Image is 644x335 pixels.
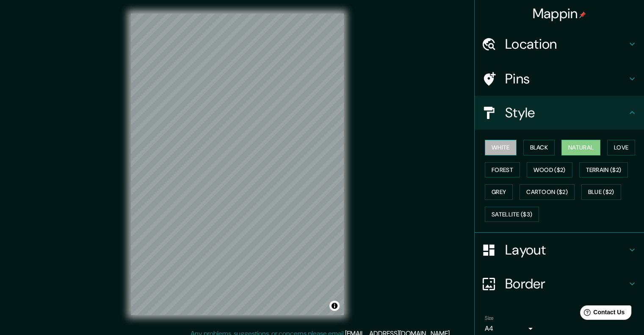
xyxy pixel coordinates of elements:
[607,140,635,155] button: Love
[505,70,627,87] h4: Pins
[581,184,621,200] button: Blue ($2)
[485,315,494,322] label: Size
[485,207,539,222] button: Satellite ($3)
[485,184,513,200] button: Grey
[505,241,627,258] h4: Layout
[485,140,517,155] button: White
[475,27,644,61] div: Location
[523,140,555,155] button: Black
[475,233,644,267] div: Layout
[485,162,520,178] button: Forest
[527,162,572,178] button: Wood ($2)
[475,96,644,130] div: Style
[505,275,627,292] h4: Border
[561,140,600,155] button: Natural
[520,184,575,200] button: Cartoon ($2)
[475,62,644,96] div: Pins
[569,302,635,326] iframe: Help widget launcher
[475,267,644,301] div: Border
[329,301,340,311] button: Toggle attribution
[579,11,586,18] img: pin-icon.png
[579,162,628,178] button: Terrain ($2)
[131,14,344,315] canvas: Map
[505,104,627,121] h4: Style
[533,5,586,22] h4: Mappin
[505,36,627,53] h4: Location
